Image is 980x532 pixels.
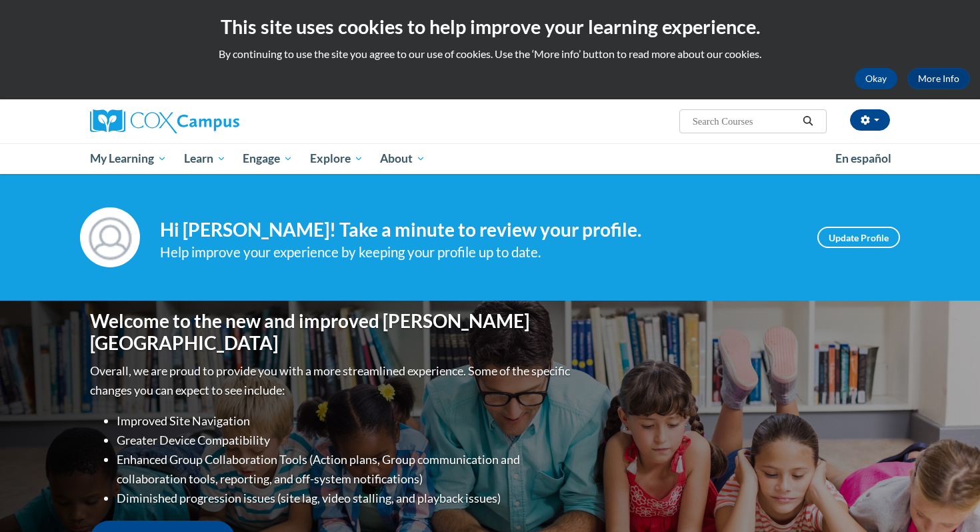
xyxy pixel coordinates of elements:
a: Engage [234,143,301,174]
button: Okay [855,68,897,89]
a: My Learning [81,143,175,174]
a: About [372,143,435,174]
span: About [380,151,425,167]
img: Cox Campus [90,109,239,133]
span: Engage [243,151,293,167]
span: Explore [310,151,363,167]
span: Learn [184,151,226,167]
a: More Info [907,68,970,89]
h4: Hi [PERSON_NAME]! Take a minute to review your profile. [160,219,797,241]
button: Account Settings [850,109,890,131]
h1: Welcome to the new and improved [PERSON_NAME][GEOGRAPHIC_DATA] [90,310,573,355]
p: By continuing to use the site you agree to our use of cookies. Use the ‘More info’ button to read... [10,47,970,61]
input: Search Courses [691,113,798,129]
span: En español [835,151,891,165]
li: Greater Device Compatibility [117,431,573,450]
li: Enhanced Group Collaboration Tools (Action plans, Group communication and collaboration tools, re... [117,450,573,489]
a: Explore [301,143,372,174]
a: Cox Campus [90,109,343,133]
li: Diminished progression issues (site lag, video stalling, and playback issues) [117,489,573,508]
h2: This site uses cookies to help improve your learning experience. [10,13,970,40]
span: My Learning [90,151,167,167]
a: Update Profile [817,227,900,248]
div: Help improve your experience by keeping your profile up to date. [160,241,797,263]
a: Learn [175,143,235,174]
img: Profile Image [80,207,140,267]
div: Main menu [70,143,910,174]
a: En español [827,145,900,173]
button: Search [798,113,818,129]
p: Overall, we are proud to provide you with a more streamlined experience. Some of the specific cha... [90,361,573,400]
li: Improved Site Navigation [117,411,573,431]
